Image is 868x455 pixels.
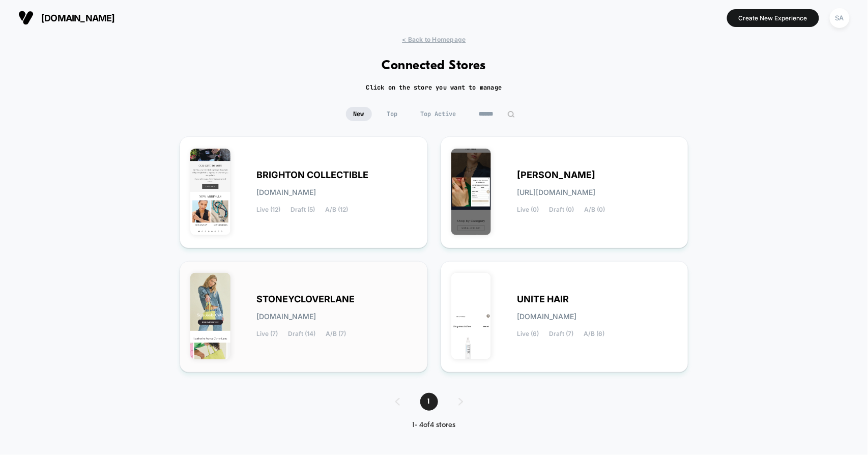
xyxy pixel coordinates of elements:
[382,59,486,73] h1: Connected Stores
[517,189,596,196] span: [URL][DOMAIN_NAME]
[420,393,438,411] span: 1
[549,206,574,213] span: Draft (0)
[451,149,491,235] img: MARK_HENRY_JEWELRY
[517,172,596,179] span: [PERSON_NAME]
[256,330,278,337] span: Live (7)
[413,107,464,121] span: Top Active
[256,172,368,179] span: BRIGHTON COLLECTIBLE
[190,149,230,235] img: BRIGHTON_COLLECTIBLES
[256,313,316,320] span: [DOMAIN_NAME]
[517,330,539,337] span: Live (6)
[291,206,315,213] span: Draft (5)
[256,296,355,303] span: STONEYCLOVERLANE
[366,83,502,92] h2: Click on the store you want to manage
[346,107,372,121] span: New
[190,273,230,359] img: STONEYCLOVERLANE
[402,36,466,43] span: < Back to Homepage
[827,8,853,29] button: SA
[385,421,483,430] div: 1 - 4 of 4 stores
[380,107,406,121] span: Top
[517,296,569,303] span: UNITE HAIR
[256,206,280,213] span: Live (12)
[517,313,577,320] span: [DOMAIN_NAME]
[517,206,539,213] span: Live (0)
[18,10,34,25] img: Visually logo
[549,330,574,337] span: Draft (7)
[41,13,115,23] span: [DOMAIN_NAME]
[830,8,850,28] div: SA
[256,189,316,196] span: [DOMAIN_NAME]
[727,9,819,27] button: Create New Experience
[326,330,346,337] span: A/B (7)
[585,206,605,213] span: A/B (0)
[451,273,491,359] img: UNITE_HAIR
[507,110,515,118] img: edit
[288,330,315,337] span: Draft (14)
[15,10,118,26] button: [DOMAIN_NAME]
[584,330,605,337] span: A/B (6)
[325,206,348,213] span: A/B (12)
